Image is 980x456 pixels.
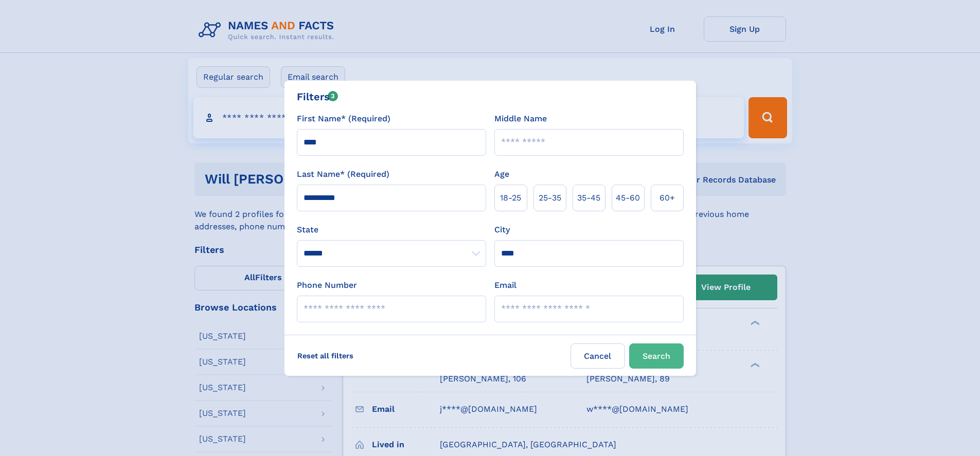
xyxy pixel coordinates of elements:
label: Middle Name [494,113,547,125]
label: Email [494,279,516,291]
label: Last Name* (Required) [297,168,389,180]
span: 25‑35 [539,192,561,204]
label: Reset all filters [291,343,360,368]
span: 35‑45 [577,192,600,204]
span: 60+ [660,192,675,204]
label: First Name* (Required) [297,113,390,125]
div: Filters [297,89,338,104]
label: Age [494,168,509,180]
label: City [494,224,510,236]
span: 18‑25 [500,192,521,204]
button: Search [629,343,684,369]
label: Phone Number [297,279,357,291]
label: Cancel [571,343,625,369]
label: State [297,224,486,236]
span: 45‑60 [616,192,640,204]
